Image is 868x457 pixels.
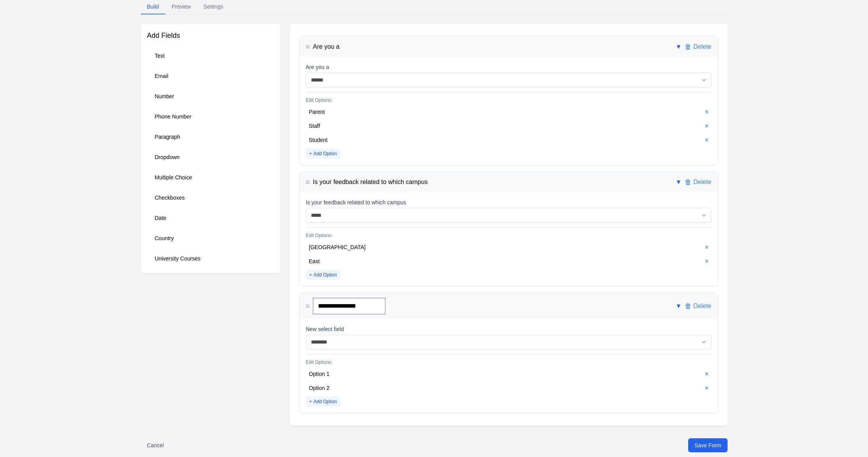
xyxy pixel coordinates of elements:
button: × [702,369,712,379]
span: ▼ [675,179,682,185]
button: Number [147,88,274,105]
button: University Courses [147,250,274,267]
span: × [705,242,709,253]
span: ≡ [306,177,310,188]
button: × [702,257,712,266]
span: × [705,383,709,393]
div: Student [306,135,699,145]
div: Option 1 [306,368,699,379]
button: Dropdown [147,149,274,166]
button: Save Form [688,438,727,452]
span: Delete [693,177,711,187]
span: 🗑 [685,41,692,52]
span: × [705,120,709,131]
button: Phone Number [147,108,274,125]
div: [GEOGRAPHIC_DATA] [306,242,699,253]
h2: Add Fields [147,30,274,41]
span: ≡ [306,41,310,52]
button: × [702,107,712,117]
button: Multiple Choice [147,169,274,186]
div: ≡▼🗑DeleteNew select fieldEdit Options:Option 1×Option 2×+Add Option [299,293,718,413]
button: +Add Option [306,270,341,280]
div: Edit Options: [306,359,712,365]
div: Option 2 [306,383,699,393]
span: + [309,151,312,157]
span: ≡ [306,301,310,312]
div: Are you a [306,63,712,71]
button: 🗑Delete [685,177,711,188]
button: ▼ [675,301,682,311]
span: ▼ [675,303,682,309]
button: Country [147,230,274,247]
span: + [309,399,312,405]
button: ▼ [675,42,682,51]
span: Delete [693,301,711,311]
span: × [705,135,709,145]
div: Edit Options: [306,232,712,239]
button: +Add Option [306,397,341,407]
button: × [702,121,712,131]
button: Checkboxes [147,189,274,206]
div: Parent [306,106,699,117]
span: × [705,368,709,379]
button: 🗑Delete [685,301,711,312]
div: ≡Are you a▼🗑DeleteAre you aEdit Options:Parent×Staff×Student×+Add Option [299,36,718,165]
span: Double-click to edit title [313,177,428,187]
button: Cancel [141,438,170,452]
span: 🗑 [685,177,692,188]
span: Delete [693,42,711,51]
span: 🗑 [685,301,692,312]
span: ▼ [675,43,682,50]
div: Is your feedback related to which campus [306,198,712,206]
div: East [306,256,699,267]
button: 🗑Delete [685,41,711,52]
button: +Add Option [306,149,341,159]
button: Paragraph [147,128,274,145]
span: × [705,256,709,267]
button: Text [147,47,274,64]
div: ≡Is your feedback related to which campus▼🗑DeleteIs your feedback related to which campusEdit Opt... [299,172,718,287]
button: × [702,383,712,393]
button: Email [147,67,274,85]
span: + [309,272,312,278]
div: New select field [306,325,712,333]
button: Date [147,209,274,227]
button: × [702,243,712,252]
div: Edit Options: [306,97,712,103]
button: × [702,135,712,145]
span: Double-click to edit title [313,42,339,51]
span: × [705,106,709,117]
div: Staff [306,120,699,131]
button: ▼ [675,177,682,187]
